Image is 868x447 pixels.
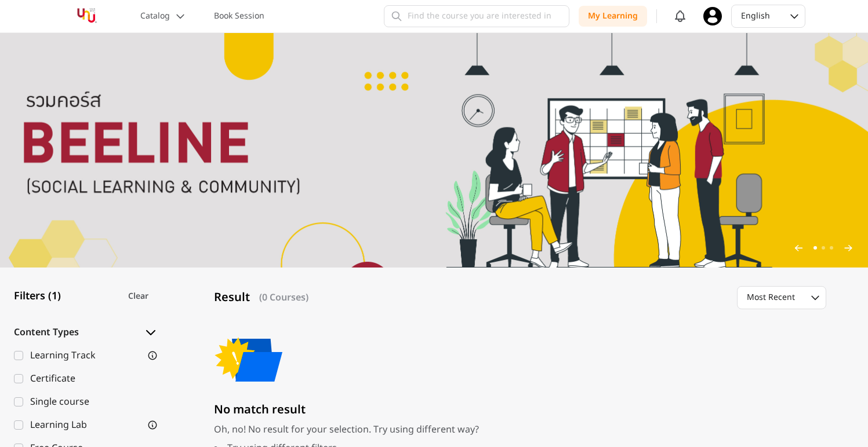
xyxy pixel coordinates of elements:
button: Catalog [133,6,193,27]
h3: Result [214,290,250,306]
div: Learning Track [30,349,96,362]
button: Book Session [207,6,271,27]
button: My Learning [579,6,647,27]
p: Oh, no! No result for your selection. Try using different way? [214,423,826,437]
div: Single course [30,395,158,409]
img: Empty state [214,323,284,393]
input: Find the course you are interested in [384,5,569,27]
p: Content Types [14,325,79,339]
p: Catalog [140,10,170,22]
img: YourNextU Logo [63,6,110,27]
div: Learning Lab [30,418,87,432]
button: Clear [119,286,158,307]
p: My Learning [588,10,638,22]
div: Most Recent [747,292,795,303]
div: English [741,10,774,22]
div: Certificate [30,372,158,386]
h3: No match result [214,402,826,418]
p: Filters (1) [14,288,61,305]
p: (0 Courses) [259,291,308,305]
p: Clear [128,291,148,302]
p: Book Session [214,10,264,22]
